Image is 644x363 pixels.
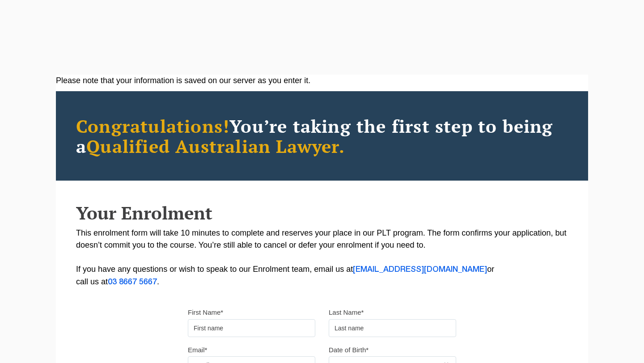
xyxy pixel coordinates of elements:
input: Last name [329,319,456,337]
p: This enrolment form will take 10 minutes to complete and reserves your place in our PLT program. ... [76,227,568,288]
h2: Your Enrolment [76,203,568,223]
span: Qualified Australian Lawyer. [86,134,345,158]
label: Email* [188,346,207,355]
span: Congratulations! [76,114,229,138]
label: First Name* [188,308,223,317]
a: [EMAIL_ADDRESS][DOMAIN_NAME] [353,266,487,273]
label: Date of Birth* [329,346,369,355]
input: First name [188,319,315,337]
div: Please note that your information is saved on our server as you enter it. [56,75,588,87]
a: 03 8667 5667 [108,279,157,286]
h2: You’re taking the first step to being a [76,116,568,156]
label: Last Name* [329,308,364,317]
